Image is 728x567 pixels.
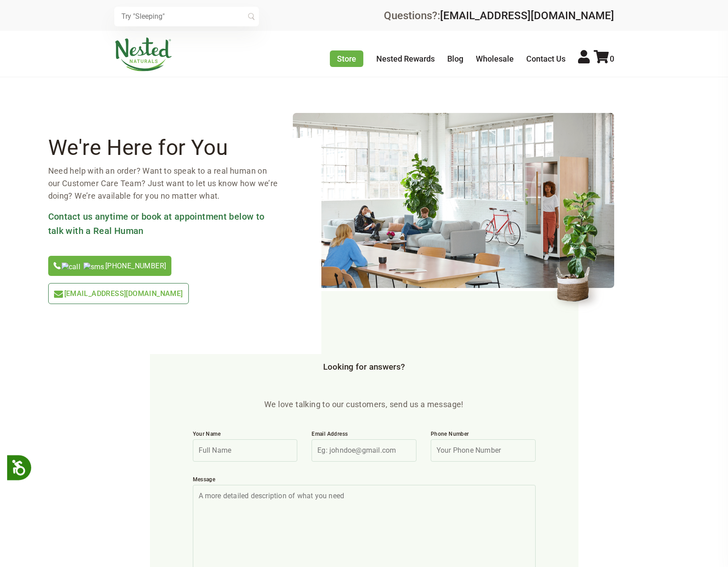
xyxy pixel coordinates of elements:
input: Try "Sleeping" [114,7,259,26]
a: 0 [594,54,614,63]
input: Full Name [193,439,298,462]
input: Your Phone Number [431,439,536,462]
input: Eg: johndoe@gmail.com [312,439,416,462]
a: Blog [447,54,463,63]
a: Store [330,50,363,67]
a: [EMAIL_ADDRESS][DOMAIN_NAME] [48,283,189,304]
img: contact-header-flower.png [548,180,614,313]
label: Phone Number [431,430,536,439]
a: [EMAIL_ADDRESS][DOMAIN_NAME] [440,9,614,22]
span: [EMAIL_ADDRESS][DOMAIN_NAME] [64,289,183,298]
label: Message [193,476,536,485]
img: sms [83,263,104,271]
img: icon-phone.svg [54,262,61,269]
h2: We're Here for You [48,138,279,158]
a: [PHONE_NUMBER] [48,256,172,276]
p: Need help with an order? Want to speak to a real human on our Customer Care Team? Just want to le... [48,165,279,202]
img: call [62,263,81,271]
img: Nested Naturals [114,38,172,71]
h3: Contact us anytime or book at appointment below to talk with a Real Human [48,209,279,238]
div: Questions?: [384,10,614,21]
a: Contact Us [526,54,566,63]
label: Your Name [193,430,298,439]
span: 0 [610,54,614,63]
img: contact-header.png [293,113,614,288]
h3: Looking for answers? [114,363,614,372]
a: Wholesale [476,54,514,63]
a: Nested Rewards [376,54,435,63]
span: [PHONE_NUMBER] [62,262,166,270]
label: Email Address [312,430,416,439]
img: icon-email-light-green.svg [54,291,63,298]
p: We love talking to our customers, send us a message! [186,398,543,411]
